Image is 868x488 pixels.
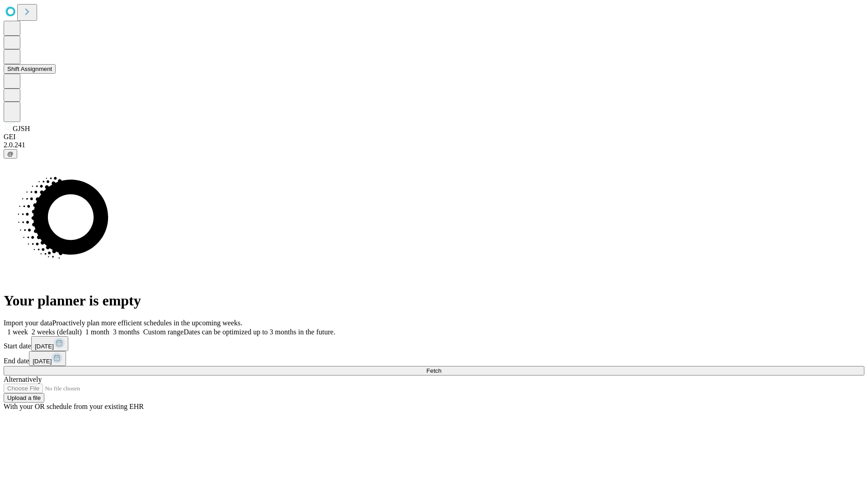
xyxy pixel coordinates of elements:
[7,150,14,157] span: @
[13,125,30,132] span: GJSH
[33,358,52,365] span: [DATE]
[4,64,56,74] button: Shift Assignment
[35,343,54,350] span: [DATE]
[4,393,44,403] button: Upload a file
[4,141,864,149] div: 2.0.241
[32,328,82,336] span: 2 weeks (default)
[4,366,864,375] button: Fetch
[4,133,864,141] div: GEI
[31,336,68,351] button: [DATE]
[426,367,441,374] span: Fetch
[113,328,140,336] span: 3 months
[4,375,42,383] span: Alternatively
[7,328,28,336] span: 1 week
[4,292,864,309] h1: Your planner is empty
[4,351,864,366] div: End date
[52,319,242,327] span: Proactively plan more efficient schedules in the upcoming weeks.
[4,319,52,327] span: Import your data
[29,351,66,366] button: [DATE]
[143,328,184,336] span: Custom range
[4,149,17,159] button: @
[4,403,144,410] span: With your OR schedule from your existing EHR
[85,328,109,336] span: 1 month
[4,336,864,351] div: Start date
[184,328,335,336] span: Dates can be optimized up to 3 months in the future.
